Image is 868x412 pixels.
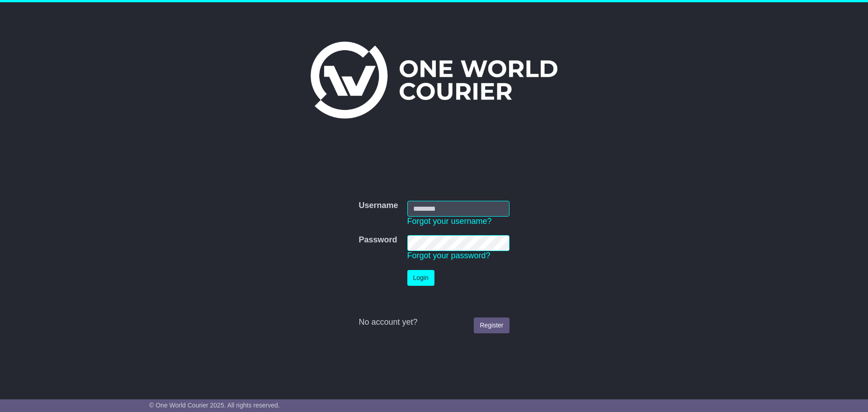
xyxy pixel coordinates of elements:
label: Password [359,235,397,245]
img: One World [311,42,557,118]
span: © One World Courier 2025. All rights reserved. [149,402,280,409]
a: Forgot your username? [407,217,492,226]
div: No account yet? [359,317,509,327]
button: Login [407,270,434,286]
label: Username [359,201,398,211]
a: Forgot your password? [407,251,491,260]
a: Register [474,317,509,333]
